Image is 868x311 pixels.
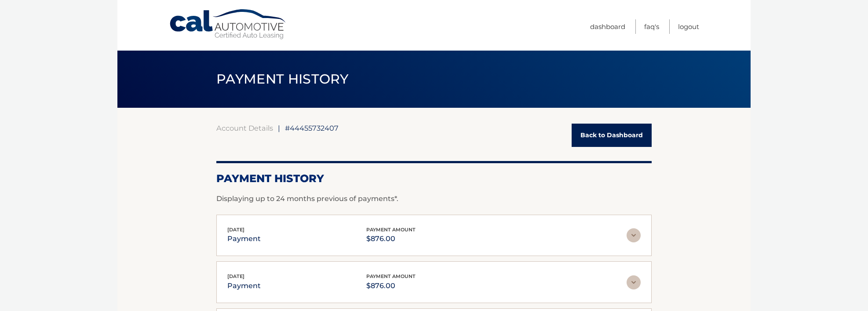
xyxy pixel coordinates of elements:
a: FAQ's [644,19,659,34]
span: #44455732407 [285,124,339,132]
span: payment amount [366,273,416,279]
p: $876.00 [366,280,416,292]
p: $876.00 [366,233,416,245]
img: accordion-rest.svg [627,275,641,289]
span: PAYMENT HISTORY [216,71,349,87]
a: Dashboard [590,19,625,34]
a: Account Details [216,124,273,132]
a: Back to Dashboard [572,124,652,147]
span: [DATE] [227,273,244,279]
span: | [278,124,280,132]
h2: Payment History [216,172,652,185]
a: Cal Automotive [169,9,288,40]
span: payment amount [366,227,416,233]
p: Displaying up to 24 months previous of payments*. [216,194,652,204]
p: payment [227,280,261,292]
p: payment [227,233,261,245]
a: Logout [678,19,699,34]
span: [DATE] [227,227,244,233]
img: accordion-rest.svg [627,228,641,242]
